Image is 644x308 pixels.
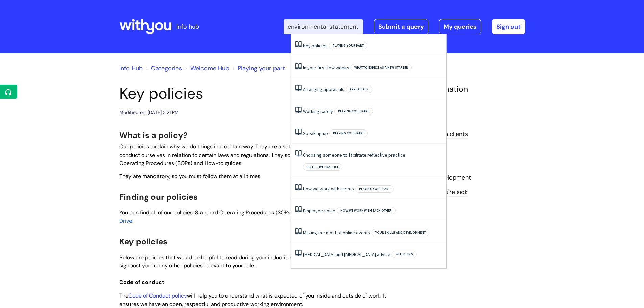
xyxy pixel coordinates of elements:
[337,207,396,214] span: How we work with each other
[329,42,367,49] span: Playing your part
[303,230,370,236] a: Making the most of online events
[151,64,182,72] a: Categories
[119,173,261,180] span: They are mandatory, so you must follow them at all times.
[329,129,368,137] span: Playing your part
[238,64,285,72] a: Playing your part
[119,279,164,286] span: Code of conduct
[303,152,405,158] a: Choosing someone to facilitate reflective practice
[397,85,525,94] h4: Related Information
[303,163,342,171] span: Reflective practice
[119,209,359,216] span: You can find all of our policies, Standard Operating Procedures (SOPs) and How-To guides on our
[346,86,372,93] span: Appraisals
[176,21,199,32] p: info hub
[303,186,354,192] a: How we work with clients
[132,217,133,224] span: .
[303,108,333,114] a: Working safely
[119,192,198,202] span: Finding our policies
[190,64,229,72] a: Welcome Hub
[119,236,167,247] span: Key policies
[303,208,335,214] a: Employee voice
[119,209,374,224] a: Policy Drive
[355,185,394,193] span: Playing your part
[303,65,349,71] a: In your first few weeks
[372,229,429,236] span: Your skills and development
[184,63,229,74] li: Welcome Hub
[303,43,328,49] a: Key policies
[284,19,363,34] input: Search
[119,108,179,117] div: Modified on: [DATE] 3:21 PM
[119,64,143,72] a: Info Hub
[119,143,378,167] span: Our policies explain why we do things in a certain way. They are a set of principles that define ...
[492,19,525,34] a: Sign out
[119,254,313,261] span: Below are policies that would be helpful to read during your induction period -
[119,130,188,140] span: What is a policy?
[392,251,417,258] span: Wellbeing
[303,130,328,136] a: Speaking up
[303,86,344,92] a: Arranging appraisals
[119,85,386,103] h1: Key policies
[439,19,481,34] a: My queries
[374,19,428,34] a: Submit a query
[351,64,412,71] span: What to expect as a new starter
[303,251,390,257] a: [MEDICAL_DATA] and [MEDICAL_DATA] advice
[334,108,373,115] span: Playing your part
[128,292,187,299] a: Code of Conduct policy
[144,63,182,74] li: Solution home
[231,63,285,74] li: Playing your part
[284,19,525,34] div: | -
[119,292,386,308] span: The will help you to understand what is expected of you inside and outside of work. It ensures we...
